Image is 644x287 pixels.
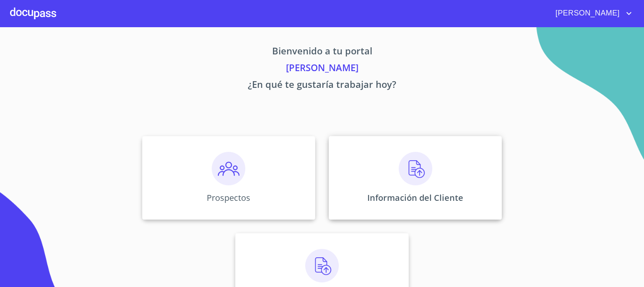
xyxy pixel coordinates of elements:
span: [PERSON_NAME] [549,7,624,20]
img: carga.png [399,152,432,185]
img: prospectos.png [212,152,245,185]
p: [PERSON_NAME] [64,61,580,77]
p: Bienvenido a tu portal [64,44,580,61]
img: carga.png [305,249,339,282]
p: Prospectos [207,192,250,203]
button: account of current user [549,7,634,20]
p: ¿En qué te gustaría trabajar hoy? [64,77,580,94]
p: Información del Cliente [367,192,463,203]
